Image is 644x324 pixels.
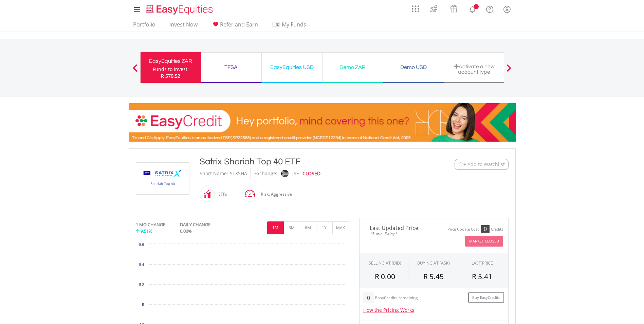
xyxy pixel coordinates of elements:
[464,2,481,15] a: Notifications
[481,2,498,15] a: FAQ's and Support
[448,64,500,75] div: Activate a new account type
[257,186,292,202] div: Risk: Aggressive
[230,168,247,179] div: STXSHA
[167,21,200,32] a: Invest Now
[139,263,144,267] text: 5.4
[200,156,413,168] div: Satrix Shariah Top 40 ETF
[254,168,277,179] div: Exchange:
[139,283,144,287] text: 5.2
[472,260,493,266] div: LAST PRICE
[472,272,492,281] span: R 5.41
[302,168,320,179] div: CLOSED
[468,292,504,303] a: Buy EasyCredits
[423,272,444,281] span: R 5.45
[369,260,401,266] div: SELLING AT (BID)
[375,272,395,281] span: R 0.00
[375,295,418,301] div: EasyCredits remaining
[387,62,440,72] div: Demo USD
[137,163,188,194] img: EQU.ZA.STXSHA.png
[417,260,450,266] span: BUYING AT (ASK)
[444,2,464,14] a: Vouchers
[145,56,197,66] div: EasyEquities ZAR
[332,221,349,234] button: MAX
[200,168,228,179] div: Short Name:
[407,2,424,13] a: AppsGrid
[142,303,144,307] text: 5
[129,103,516,142] img: EasyCredit Promotion Banner
[363,307,414,313] a: How the Pricing Works
[365,225,429,231] span: Last Updated Price:
[498,2,516,17] a: My Profile
[267,221,284,234] button: 1M
[300,221,316,234] button: 6M
[161,73,180,79] span: R 570.52
[491,227,503,232] div: Credits
[130,21,158,32] a: Portfolio
[209,21,261,32] a: Refer and Earn
[220,21,258,28] span: Refer and Earn
[465,236,503,247] button: Market Closed
[180,228,192,234] span: 0.00%
[180,221,233,228] div: DAILY CHANGE
[463,161,505,168] span: + Add to Watchlist
[448,3,459,14] img: vouchers-v2.svg
[143,2,216,15] a: Home page
[272,20,316,29] span: My Funds
[428,3,439,14] img: thrive-v2.svg
[205,62,257,72] div: TFSA
[281,170,288,177] img: jse.png
[266,62,318,72] div: EasyEquities USD
[412,5,419,13] img: grid-menu-icon.svg
[292,168,299,179] div: JSE
[458,162,463,167] img: Watchlist
[136,221,165,228] div: 1 MO CHANGE
[153,66,189,73] div: Funds to invest:
[145,4,216,15] img: EasyEquities_Logo.png
[447,227,480,232] div: Price Update Cost:
[455,159,509,170] button: Watchlist + Add to Watchlist
[316,221,333,234] button: 1Y
[283,221,300,234] button: 3M
[363,292,374,303] div: 0
[215,186,227,202] div: ETFs
[327,62,379,72] div: Demo ZAR
[139,243,144,247] text: 5.6
[141,228,152,234] span: 9.51%
[365,231,429,237] span: 15-min. Delay*
[481,225,490,233] div: 0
